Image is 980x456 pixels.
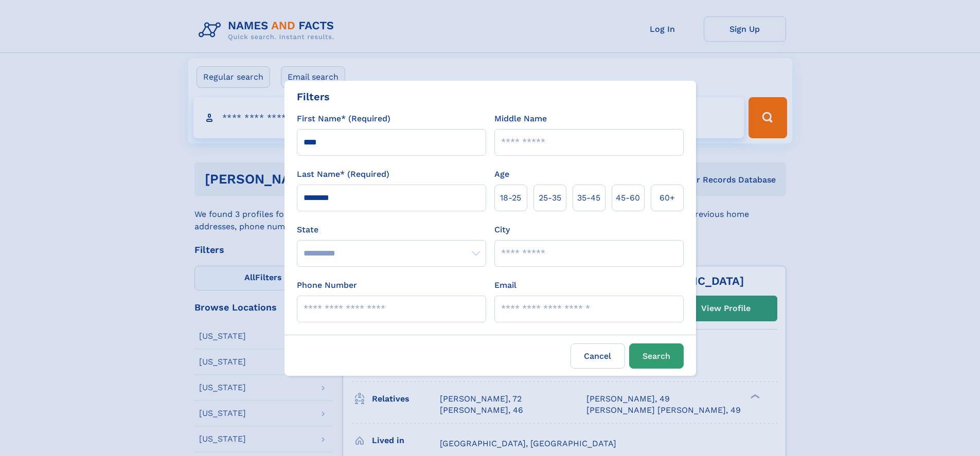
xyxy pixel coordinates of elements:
span: 18‑25 [500,192,521,204]
label: State [297,224,486,236]
label: Phone Number [297,279,357,291]
label: Email [494,279,516,291]
div: Filters [297,89,330,104]
label: First Name* (Required) [297,113,390,125]
span: 35‑45 [577,192,600,204]
label: Age [494,168,509,180]
span: 60+ [660,192,675,204]
button: Search [629,343,684,369]
span: 45‑60 [616,192,640,204]
label: City [494,224,510,236]
label: Last Name* (Required) [297,168,389,180]
span: 25‑35 [539,192,561,204]
label: Middle Name [494,113,547,125]
label: Cancel [571,343,625,369]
